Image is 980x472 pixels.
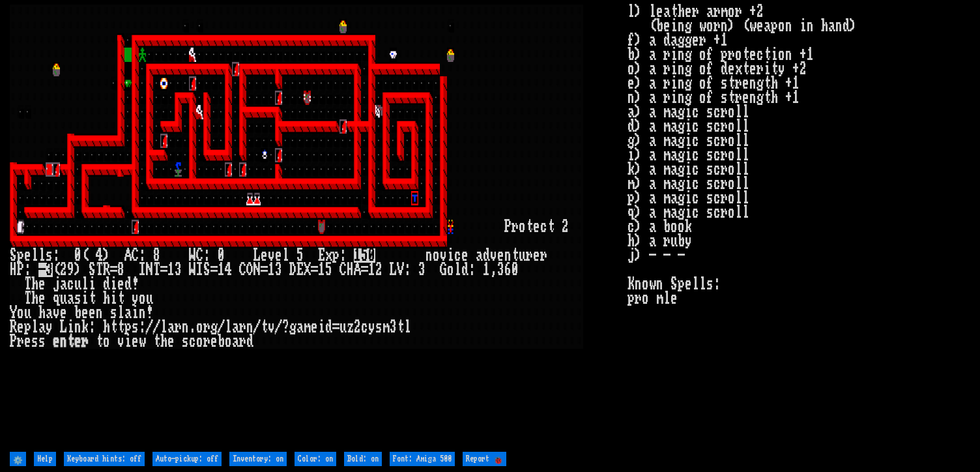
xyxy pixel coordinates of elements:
[153,263,160,277] div: T
[354,248,361,263] mark: 1
[182,334,189,349] div: s
[60,291,67,306] div: u
[96,306,103,320] div: n
[519,220,526,234] div: o
[519,248,526,263] div: u
[189,248,196,263] div: W
[160,320,167,334] div: l
[53,263,60,277] div: (
[132,320,139,334] div: s
[124,320,132,334] div: p
[38,263,46,277] mark: -
[153,320,160,334] div: /
[354,263,361,277] div: A
[110,277,117,291] div: i
[311,263,318,277] div: =
[17,248,24,263] div: p
[160,334,167,349] div: h
[447,263,454,277] div: o
[38,291,46,306] div: e
[497,263,504,277] div: 3
[24,248,31,263] div: e
[368,263,375,277] div: 1
[268,320,275,334] div: v
[504,248,512,263] div: n
[38,320,46,334] div: a
[210,263,218,277] div: =
[440,248,447,263] div: v
[81,248,89,263] div: (
[182,320,189,334] div: n
[146,306,153,320] div: !
[332,320,339,334] div: =
[347,320,354,334] div: z
[540,220,547,234] div: c
[526,248,533,263] div: r
[253,320,261,334] div: /
[46,306,53,320] div: a
[67,291,74,306] div: a
[160,263,167,277] div: =
[24,306,31,320] div: u
[296,248,304,263] div: 5
[60,306,67,320] div: e
[110,306,117,320] div: s
[167,320,175,334] div: a
[332,248,339,263] div: p
[89,291,96,306] div: t
[218,334,225,349] div: b
[461,263,468,277] div: d
[132,277,139,291] div: !
[390,263,397,277] div: L
[38,277,46,291] div: e
[463,452,506,466] input: Report 🐞
[339,320,347,334] div: u
[325,248,332,263] div: x
[225,334,232,349] div: o
[117,263,124,277] div: 8
[203,320,210,334] div: r
[153,248,160,263] div: 8
[67,277,74,291] div: c
[239,263,246,277] div: C
[461,248,468,263] div: e
[124,277,132,291] div: d
[304,263,311,277] div: X
[504,220,512,234] div: P
[253,263,261,277] div: N
[229,452,287,466] input: Inventory: on
[139,306,146,320] div: n
[89,277,96,291] div: i
[53,248,60,263] div: :
[627,5,970,449] stats: l) leather armor +2 (being worn) (weapon in hand) f) a dagger +1 b) a ring of protection +1 o) a ...
[117,306,124,320] div: l
[103,334,110,349] div: o
[361,263,368,277] div: =
[289,320,296,334] div: g
[512,263,519,277] div: 0
[275,248,282,263] div: e
[282,320,289,334] div: ?
[189,334,196,349] div: c
[344,452,382,466] input: Bold: on
[10,263,17,277] div: H
[339,248,347,263] div: :
[232,334,239,349] div: a
[132,334,139,349] div: e
[296,320,304,334] div: a
[447,248,454,263] div: i
[175,263,182,277] div: 3
[53,306,60,320] div: v
[454,248,461,263] div: c
[132,306,139,320] div: i
[89,320,96,334] div: :
[60,320,67,334] div: L
[31,320,38,334] div: l
[31,291,38,306] div: h
[46,320,53,334] div: y
[38,248,46,263] div: l
[103,291,110,306] div: h
[60,263,67,277] div: 2
[418,263,425,277] div: 3
[132,291,139,306] div: y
